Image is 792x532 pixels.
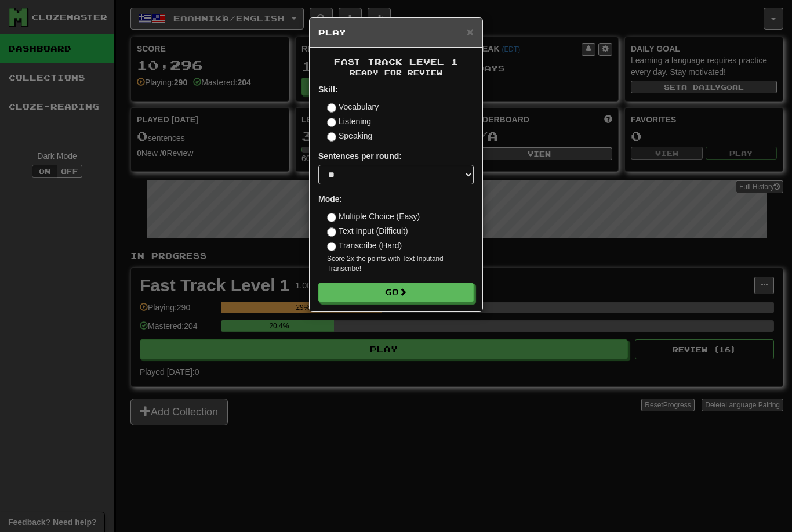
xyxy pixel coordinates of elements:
[327,118,336,127] input: Listening
[467,25,474,38] span: ×
[327,115,371,127] label: Listening
[327,130,372,142] label: Speaking
[327,103,336,113] input: Vocabulary
[327,254,474,274] small: Score 2x the points with Text Input and Transcribe !
[318,27,474,38] h5: Play
[334,57,458,67] span: Fast Track Level 1
[467,26,474,38] button: Close
[318,68,474,78] small: Ready for Review
[327,132,336,142] input: Speaking
[327,227,336,237] input: Text Input (Difficult)
[327,101,379,113] label: Vocabulary
[327,225,408,237] label: Text Input (Difficult)
[327,242,336,251] input: Transcribe (Hard)
[318,194,342,204] strong: Mode:
[318,283,474,302] button: Go
[327,211,420,222] label: Multiple Choice (Easy)
[318,150,402,162] label: Sentences per round:
[327,213,336,222] input: Multiple Choice (Easy)
[327,240,402,251] label: Transcribe (Hard)
[318,85,337,94] strong: Skill:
